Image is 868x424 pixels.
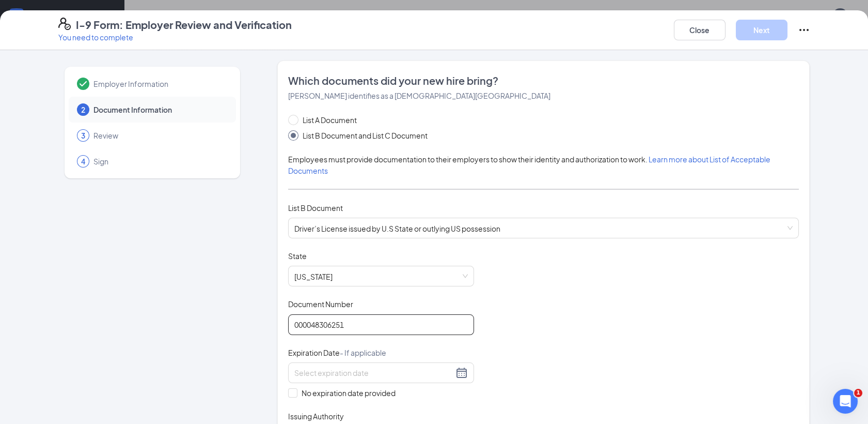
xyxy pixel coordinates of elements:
[93,130,226,141] span: Review
[288,251,307,261] span: State
[93,104,226,115] span: Document Information
[294,218,793,238] span: Driver’s License issued by U.S State or outlying US possession
[93,79,226,89] span: Employer Information
[77,78,89,90] svg: Checkmark
[288,91,550,100] span: [PERSON_NAME] identifies as a [DEMOGRAPHIC_DATA][GEOGRAPHIC_DATA]
[736,20,787,40] button: Next
[93,156,226,166] span: Sign
[81,130,85,141] span: 3
[288,411,344,421] span: Issuing Authority
[833,389,858,414] iframe: Intercom live chat
[288,73,799,88] span: Which documents did your new hire bring?
[854,389,862,397] span: 1
[294,266,468,286] span: North Carolina
[674,20,725,40] button: Close
[58,18,71,30] svg: FormI9EVerifyIcon
[81,156,85,166] span: 4
[58,32,292,42] p: You need to complete
[288,299,353,309] span: Document Number
[297,387,400,399] span: No expiration date provided
[340,348,386,357] span: - If applicable
[76,18,292,32] h4: I-9 Form: Employer Review and Verification
[294,367,453,378] input: Select expiration date
[288,203,343,213] span: List B Document
[81,104,85,115] span: 2
[298,114,361,126] span: List A Document
[298,130,432,141] span: List B Document and List C Document
[288,347,386,358] span: Expiration Date
[798,24,810,36] svg: Ellipses
[288,155,770,175] span: Employees must provide documentation to their employers to show their identity and authorization ...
